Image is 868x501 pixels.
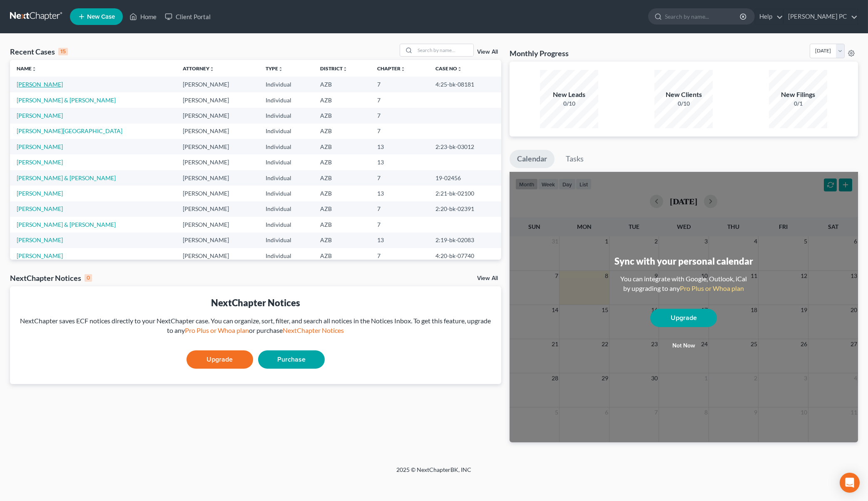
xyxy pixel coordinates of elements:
[283,326,344,334] a: NextChapter Notices
[259,77,313,92] td: Individual
[477,275,498,281] a: View All
[10,273,92,283] div: NextChapter Notices
[313,217,371,232] td: AZB
[680,284,744,292] a: Pro Plus or Whoa plan
[429,170,501,186] td: 19-02456
[429,186,501,201] td: 2:21-bk-02100
[17,143,63,150] a: [PERSON_NAME]
[17,316,495,335] div: NextChapter saves ECF notices directly to your NextChapter case. You can organize, sort, filter, ...
[17,205,63,212] a: [PERSON_NAME]
[17,190,63,197] a: [PERSON_NAME]
[313,108,371,123] td: AZB
[429,201,501,217] td: 2:20-bk-02391
[259,201,313,217] td: Individual
[654,90,713,99] div: New Clients
[540,99,598,108] div: 0/10
[176,139,259,154] td: [PERSON_NAME]
[371,201,428,217] td: 7
[17,296,495,309] div: NextChapter Notices
[209,67,214,72] i: unfold_more
[176,170,259,186] td: [PERSON_NAME]
[266,65,283,72] a: Typeunfold_more
[313,139,371,154] td: AZB
[17,81,63,88] a: [PERSON_NAME]
[429,248,501,263] td: 4:20-bk-07740
[176,108,259,123] td: [PERSON_NAME]
[371,170,428,186] td: 7
[510,48,569,58] h3: Monthly Progress
[17,127,122,134] a: [PERSON_NAME][GEOGRAPHIC_DATA]
[176,217,259,232] td: [PERSON_NAME]
[650,309,717,327] a: Upgrade
[654,99,713,108] div: 0/10
[278,67,283,72] i: unfold_more
[183,65,214,72] a: Attorneyunfold_more
[313,170,371,186] td: AZB
[313,201,371,217] td: AZB
[259,108,313,123] td: Individual
[313,92,371,108] td: AZB
[371,77,428,92] td: 7
[197,466,672,481] div: 2025 © NextChapterBK, INC
[258,350,325,369] a: Purchase
[665,9,741,24] input: Search by name...
[400,67,405,72] i: unfold_more
[17,174,116,181] a: [PERSON_NAME] & [PERSON_NAME]
[259,248,313,263] td: Individual
[371,186,428,201] td: 13
[477,49,498,55] a: View All
[313,154,371,170] td: AZB
[176,248,259,263] td: [PERSON_NAME]
[125,9,161,24] a: Home
[510,150,555,168] a: Calendar
[371,124,428,139] td: 7
[313,233,371,248] td: AZB
[435,65,462,72] a: Case Nounfold_more
[429,77,501,92] td: 4:25-bk-08181
[10,47,68,57] div: Recent Cases
[259,217,313,232] td: Individual
[313,77,371,92] td: AZB
[371,154,428,170] td: 13
[415,44,473,56] input: Search by name...
[176,201,259,217] td: [PERSON_NAME]
[755,9,783,24] a: Help
[259,92,313,108] td: Individual
[617,274,750,293] div: You can integrate with Google, Outlook, iCal by upgrading to any
[259,170,313,186] td: Individual
[176,154,259,170] td: [PERSON_NAME]
[176,77,259,92] td: [PERSON_NAME]
[429,233,501,248] td: 2:19-bk-02083
[176,186,259,201] td: [PERSON_NAME]
[377,65,405,72] a: Chapterunfold_more
[176,233,259,248] td: [PERSON_NAME]
[457,67,462,72] i: unfold_more
[784,9,858,24] a: [PERSON_NAME] PC
[185,326,249,334] a: Pro Plus or Whoa plan
[371,92,428,108] td: 7
[840,473,860,493] div: Open Intercom Messenger
[371,248,428,263] td: 7
[769,99,827,108] div: 0/1
[540,90,598,99] div: New Leads
[259,139,313,154] td: Individual
[259,186,313,201] td: Individual
[371,108,428,123] td: 7
[85,274,92,282] div: 0
[17,252,63,259] a: [PERSON_NAME]
[313,186,371,201] td: AZB
[32,67,37,72] i: unfold_more
[259,154,313,170] td: Individual
[17,97,116,104] a: [PERSON_NAME] & [PERSON_NAME]
[343,67,348,72] i: unfold_more
[87,14,115,20] span: New Case
[176,124,259,139] td: [PERSON_NAME]
[313,248,371,263] td: AZB
[429,139,501,154] td: 2:23-bk-03012
[58,48,68,55] div: 15
[650,337,717,354] button: Not now
[558,150,591,168] a: Tasks
[17,112,63,119] a: [PERSON_NAME]
[187,350,253,369] a: Upgrade
[313,124,371,139] td: AZB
